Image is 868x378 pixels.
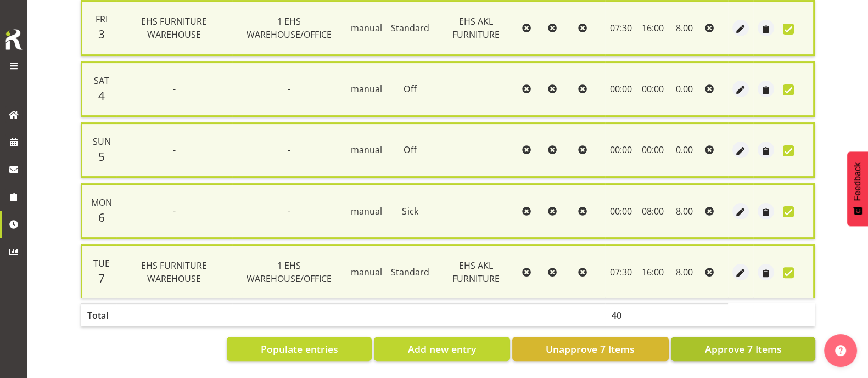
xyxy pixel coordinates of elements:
[671,337,815,361] button: Approve 7 Items
[93,136,111,148] span: Sun
[605,122,637,178] td: 00:00
[351,205,382,217] span: manual
[668,244,701,298] td: 8.00
[351,144,382,156] span: manual
[605,183,637,239] td: 00:00
[3,27,25,52] img: Rosterit icon logo
[374,337,509,361] button: Add new entry
[247,15,332,41] span: 1 EHS WAREHOUSE/OFFICE
[93,257,110,269] span: Tue
[81,303,116,326] th: Total
[668,122,701,178] td: 0.00
[173,83,176,95] span: -
[98,26,105,42] span: 3
[96,13,108,25] span: Fri
[387,61,434,117] td: Off
[853,162,863,201] span: Feedback
[141,15,207,41] span: EHS FURNITURE WAREHOUSE
[452,259,500,285] span: EHS AKL FURNITURE
[704,342,781,356] span: Approve 7 Items
[288,144,290,156] span: -
[637,61,668,117] td: 00:00
[227,337,372,361] button: Populate entries
[288,83,290,95] span: -
[351,22,382,34] span: manual
[408,342,476,356] span: Add new entry
[605,303,637,326] th: 40
[247,259,332,285] span: 1 EHS WAREHOUSE/OFFICE
[847,151,868,226] button: Feedback - Show survey
[668,61,701,117] td: 0.00
[546,342,635,356] span: Unapprove 7 Items
[141,259,207,285] span: EHS FURNITURE WAREHOUSE
[173,144,176,156] span: -
[351,83,382,95] span: manual
[351,266,382,278] span: manual
[605,244,637,298] td: 07:30
[637,244,668,298] td: 16:00
[98,210,105,225] span: 6
[512,337,669,361] button: Unapprove 7 Items
[261,342,338,356] span: Populate entries
[452,15,500,41] span: EHS AKL FURNITURE
[94,75,109,87] span: Sat
[387,244,434,298] td: Standard
[98,149,105,164] span: 5
[387,122,434,178] td: Off
[288,205,290,217] span: -
[91,196,112,208] span: Mon
[173,205,176,217] span: -
[835,345,846,356] img: help-xxl-2.png
[98,88,105,103] span: 4
[637,122,668,178] td: 00:00
[387,183,434,239] td: Sick
[605,61,637,117] td: 00:00
[637,183,668,239] td: 08:00
[98,270,105,286] span: 7
[668,183,701,239] td: 8.00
